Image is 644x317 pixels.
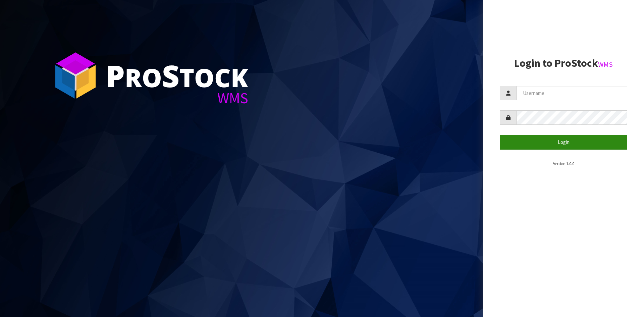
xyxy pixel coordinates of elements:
[106,91,248,106] div: WMS
[50,50,101,101] img: ProStock Cube
[553,161,574,166] small: Version 1.0.0
[517,86,627,100] input: Username
[162,55,179,96] span: S
[598,60,613,69] small: WMS
[500,135,627,149] button: Login
[106,55,125,96] span: P
[106,60,248,91] div: ro tock
[500,57,627,69] h2: Login to ProStock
